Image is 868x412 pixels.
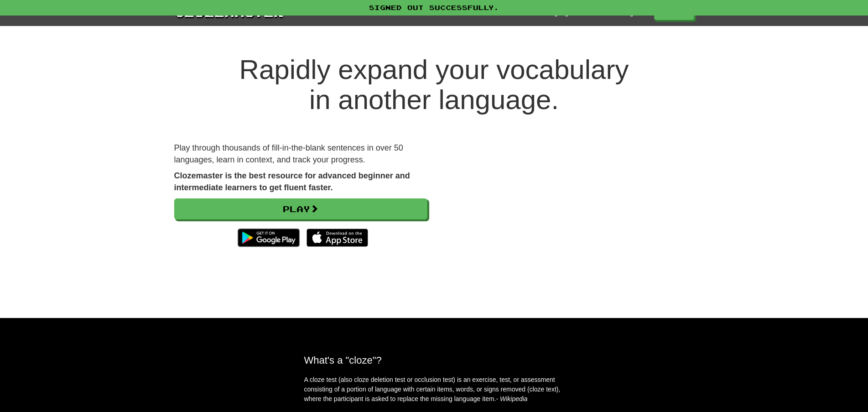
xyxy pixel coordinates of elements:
[174,171,410,192] strong: Clozemaster is the best resource for advanced beginner and intermediate learners to get fluent fa...
[233,224,304,251] img: Get it on Google Play
[304,355,564,366] h2: What's a "cloze"?
[174,142,427,166] p: Play through thousands of fill-in-the-blank sentences in over 50 languages, learn in context, and...
[307,229,368,247] img: Download_on_the_App_Store_Badge_US-UK_135x40-25178aeef6eb6b83b96f5f2d004eda3bffbb37122de64afbaef7...
[496,395,528,402] em: - Wikipedia
[174,198,427,219] a: Play
[304,375,564,404] p: A cloze test (also cloze deletion test or occlusion test) is an exercise, test, or assessment con...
